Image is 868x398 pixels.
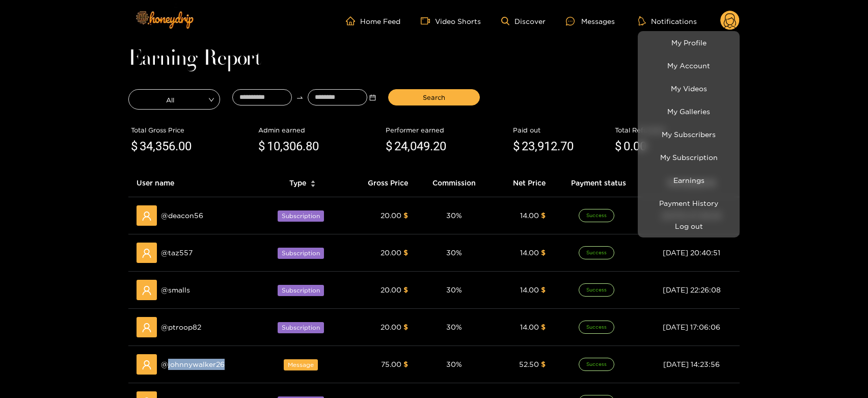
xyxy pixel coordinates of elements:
a: My Videos [640,79,737,97]
a: Earnings [640,171,737,189]
a: My Account [640,57,737,74]
button: Log out [640,217,737,235]
a: My Galleries [640,102,737,120]
a: Payment History [640,194,737,212]
a: My Profile [640,34,737,51]
a: My Subscribers [640,125,737,143]
a: My Subscription [640,148,737,166]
